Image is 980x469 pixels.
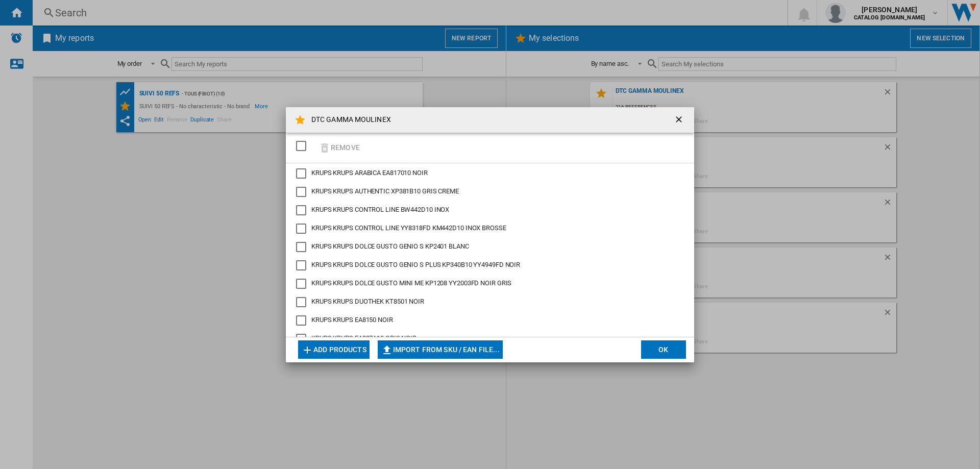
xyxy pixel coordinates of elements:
md-checkbox: KRUPS CONTROL LINE BW442D10 INOX [296,205,676,215]
span: KRUPS KRUPS AUTHENTIC XP381B10 GRIS CREME [311,187,459,195]
button: OK [641,340,686,359]
md-checkbox: KRUPS DUOTHEK KT8501 NOIR [296,297,676,307]
span: KRUPS KRUPS DOLCE GUSTO MINI ME KP1208 YY2003FD NOIR GRIS [311,279,511,287]
md-checkbox: SELECTIONS.EDITION_POPUP.SELECT_DESELECT [296,138,311,155]
md-checkbox: KRUPS ARABICA EA817010 NOIR [296,168,676,179]
button: Add products [298,340,370,359]
button: Remove [315,136,363,160]
md-checkbox: KRUPS CONTROL LINE YY8318FD KM442D10 INOX BROSSE [296,224,676,234]
span: KRUPS KRUPS DOLCE GUSTO GENIO S KP2401 BLANC [311,242,469,250]
ng-md-icon: getI18NText('BUTTONS.CLOSE_DIALOG') [674,114,686,127]
button: getI18NText('BUTTONS.CLOSE_DIALOG') [670,110,690,130]
h4: DTC GAMMA MOULINEX [306,115,391,125]
span: KRUPS KRUPS CONTROL LINE YY8318FD KM442D10 INOX BROSSE [311,224,506,232]
md-checkbox: KRUPS AUTHENTIC XP381B10 GRIS CREME [296,187,676,197]
md-checkbox: KRUPS DOLCE GUSTO MINI ME KP1208 YY2003FD NOIR GRIS [296,279,676,289]
span: KRUPS KRUPS EA8150 NOIR [311,316,393,324]
md-checkbox: KRUPS EA8150 NOIR [296,315,676,326]
button: Import from SKU / EAN file... [378,340,503,359]
span: KRUPS KRUPS CONTROL LINE BW442D10 INOX [311,206,449,213]
md-checkbox: KRUPS DOLCE GUSTO GENIO S PLUS KP340B10 YY4949FD NOIR [296,260,676,270]
span: KRUPS KRUPS DUOTHEK KT8501 NOIR [311,298,424,305]
md-checkbox: KRUPS EA897A10 GRIS NOIR [296,334,676,344]
md-checkbox: KRUPS DOLCE GUSTO GENIO S KP2401 BLANC [296,242,676,252]
span: KRUPS KRUPS ARABICA EA817010 NOIR [311,169,428,177]
span: KRUPS KRUPS EA897A10 GRIS NOIR [311,334,416,342]
span: KRUPS KRUPS DOLCE GUSTO GENIO S PLUS KP340B10 YY4949FD NOIR [311,261,520,268]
